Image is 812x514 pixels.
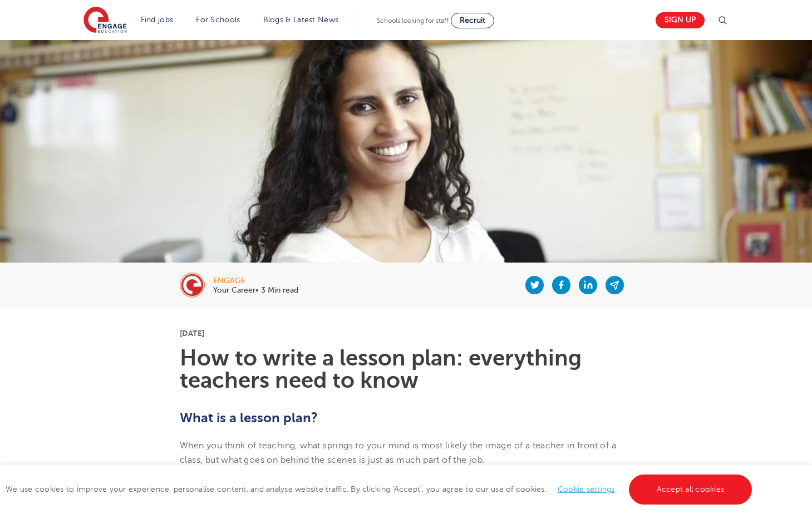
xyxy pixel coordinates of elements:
span: We use cookies to improve your experience, personalise content, and analyse website traffic. By c... [6,485,755,493]
a: Cookie settings [558,485,615,493]
a: Find jobs [141,16,174,24]
span: What is a lesson plan? [180,410,318,426]
span: Schools looking for staff [377,17,449,24]
p: [DATE] [180,329,632,337]
div: engage [213,277,298,285]
a: Recruit [451,13,494,28]
a: Sign up [656,12,705,28]
a: For Schools [196,16,240,24]
img: Engage Education [83,7,127,34]
h1: How to write a lesson plan: everything teachers need to know [180,347,632,392]
span: Recruit [460,16,485,24]
a: Blogs & Latest News [263,16,339,24]
p: Your Career• 3 Min read [213,286,298,294]
a: Accept all cookies [629,475,752,505]
span: When you think of teaching, what springs to your mind is most likely the image of a teacher in fr... [180,441,616,465]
